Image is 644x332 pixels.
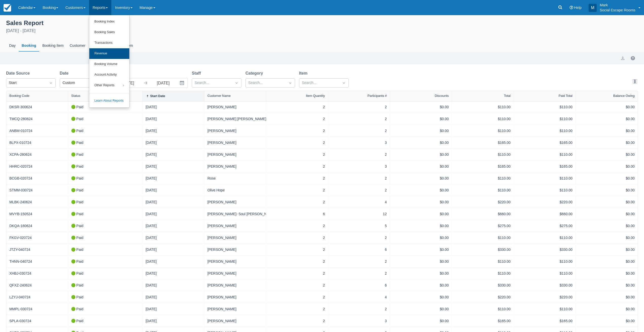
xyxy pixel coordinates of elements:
div: $110.00 [455,104,511,110]
div: $110.00 [517,116,573,122]
div: Paid [71,128,84,134]
div: 2 [269,116,325,122]
div: $0.00 [579,128,635,134]
div: $110.00 [517,187,573,193]
div: $0.00 [579,211,635,217]
div: [DATE] [146,223,201,229]
div: Paid [71,104,84,110]
div: 2 [269,140,325,145]
div: $0.00 [579,247,635,252]
div: Custom [63,80,97,86]
div: $0.00 [393,247,449,252]
div: 2 [331,152,387,157]
div: 2 [269,282,325,288]
div: 3 [331,318,387,324]
div: $110.00 [517,128,573,134]
div: Item Quantity [306,94,325,98]
div: Paid [71,259,84,264]
p: Social Escape Rooms [600,8,635,13]
button: Interact with the calendar and add the check-in date for your trip. [177,78,188,87]
div: $220.00 [517,199,573,205]
div: 2 [331,306,387,312]
a: TMCQ-280624 [9,116,33,122]
div: 6 [331,282,387,288]
div: 2 [269,223,325,229]
div: $110.00 [455,306,511,312]
div: Paid [71,306,84,312]
span: Help [574,6,582,10]
a: DKSR-300624 [9,104,32,110]
div: 2 [331,235,387,240]
div: $165.00 [517,318,573,324]
div: $0.00 [393,199,449,205]
div: Paid [71,164,84,169]
a: BCGB-020724 [9,176,32,181]
a: STMM-030724 [9,188,33,193]
div: [DATE] [146,187,201,193]
a: [PERSON_NAME] [207,247,236,252]
a: LZYJ-040724 [9,295,30,300]
a: MLBK-240624 [9,200,32,205]
a: XCPA-280624 [9,152,32,157]
div: Staff [89,40,102,52]
div: Booking Code [9,94,29,98]
div: $330.00 [455,282,511,288]
div: $0.00 [579,199,635,205]
div: $165.00 [517,164,573,169]
input: End Date [149,78,177,87]
div: [DATE] [146,128,201,134]
div: [DATE] [146,164,201,169]
div: $0.00 [579,223,635,229]
div: 2 [269,175,325,181]
div: $660.00 [455,211,511,217]
div: $110.00 [455,175,511,181]
div: 2 [331,175,387,181]
div: $165.00 [455,318,511,324]
div: 6 [331,247,387,252]
div: $110.00 [517,235,573,240]
div: $110.00 [455,152,511,157]
a: MVYB-150524 [9,211,32,217]
div: $0.00 [393,187,449,193]
div: 2 [331,271,387,276]
a: [PERSON_NAME] [207,128,236,134]
div: $110.00 [517,104,573,110]
div: $0.00 [393,116,449,122]
a: [PERSON_NAME] [207,306,236,312]
a: [PERSON_NAME] [207,235,236,240]
a: XHBJ-030724 [9,271,31,276]
label: Date [60,70,71,76]
a: Revenue [89,48,129,59]
div: Paid [71,223,84,229]
div: $110.00 [455,128,511,134]
div: [DATE] - [DATE] [6,28,638,34]
div: Paid [71,247,84,252]
div: $110.00 [517,259,573,264]
div: Paid [71,152,84,157]
div: [DATE] [146,247,201,252]
div: 2 [269,104,325,110]
div: $110.00 [455,187,511,193]
div: Day [6,40,19,52]
a: [PERSON_NAME] [207,259,236,264]
div: Customer [67,40,88,52]
a: HHRC-020724 [9,164,32,169]
div: 2 [269,128,325,134]
div: Paid [71,294,84,300]
div: 2 [269,247,325,252]
div: $220.00 [455,294,511,300]
div: 6 [269,211,325,217]
span: Dropdown icon [288,80,293,85]
div: $0.00 [579,152,635,157]
a: [PERSON_NAME]- Soul [PERSON_NAME] [207,211,275,217]
div: Participants # [367,94,387,98]
div: $110.00 [455,235,511,240]
div: 2 [269,187,325,193]
div: Paid [71,199,84,205]
ul: Reports [89,15,130,108]
div: Status [71,94,80,98]
div: $0.00 [579,306,635,312]
div: $220.00 [455,199,511,205]
div: $165.00 [455,140,511,145]
div: $330.00 [517,282,573,288]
